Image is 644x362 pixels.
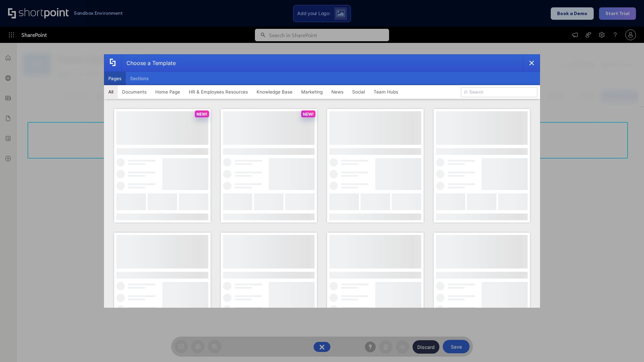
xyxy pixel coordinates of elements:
iframe: Chat Widget [610,330,644,362]
button: Team Hubs [369,85,402,99]
button: HR & Employees Resources [184,85,252,99]
button: Home Page [151,85,184,99]
button: All [104,85,118,99]
button: Pages [104,72,126,85]
button: Documents [118,85,151,99]
input: Search [461,87,537,97]
button: News [327,85,348,99]
div: Choose a Template [121,55,176,71]
p: NEW! [197,112,207,117]
p: NEW! [303,112,314,117]
button: Marketing [297,85,327,99]
button: Knowledge Base [252,85,297,99]
button: Sections [126,72,153,85]
div: template selector [104,54,540,308]
button: Social [348,85,369,99]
